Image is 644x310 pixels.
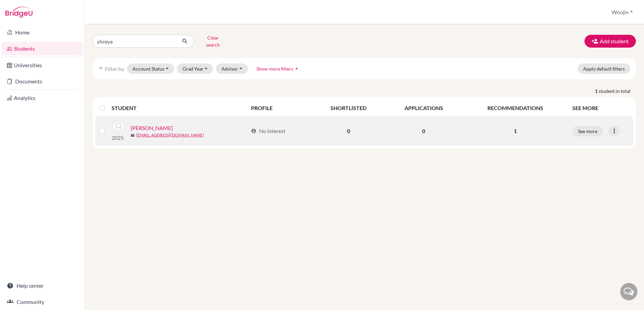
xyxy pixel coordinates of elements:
button: Show more filtersarrow_drop_up [251,63,306,74]
th: SHORTLISTED [312,100,385,116]
span: account_circle [251,128,256,134]
button: Add student [584,35,636,48]
button: Apply default filters [577,63,630,74]
a: Analytics [1,91,83,105]
th: SEE MORE [568,100,633,116]
div: No interest [251,127,285,135]
th: RECOMMENDATIONS [462,100,568,116]
td: 0 [385,116,462,146]
img: Charpe, Shreya [112,120,125,134]
a: [EMAIL_ADDRESS][DOMAIN_NAME] [136,132,204,138]
i: filter_list [98,66,103,71]
span: Show more filters [256,66,293,72]
p: 1 [466,127,564,135]
a: Universities [1,58,83,72]
button: Account Status [127,63,174,74]
span: mail [131,133,135,137]
button: See more [572,126,603,136]
a: Students [1,42,83,55]
i: arrow_drop_up [293,65,300,72]
button: Clear search [194,32,232,50]
th: APPLICATIONS [385,100,462,116]
a: [PERSON_NAME] [131,124,173,132]
button: Grad Year [177,63,213,74]
a: Community [1,295,83,309]
a: Home [1,26,83,39]
button: Advisor [216,63,248,74]
td: 0 [312,116,385,146]
a: Help center [1,279,83,292]
span: student in total [599,87,636,95]
span: Help [16,5,29,11]
strong: 1 [595,87,599,95]
th: STUDENT [112,100,247,116]
th: PROFILE [247,100,312,116]
input: Find student by name... [93,35,177,48]
p: 2025 [112,134,125,142]
span: Filter by [105,66,124,72]
a: Documents [1,75,83,88]
button: Woojin [608,6,636,19]
img: Bridge-U [5,7,32,18]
